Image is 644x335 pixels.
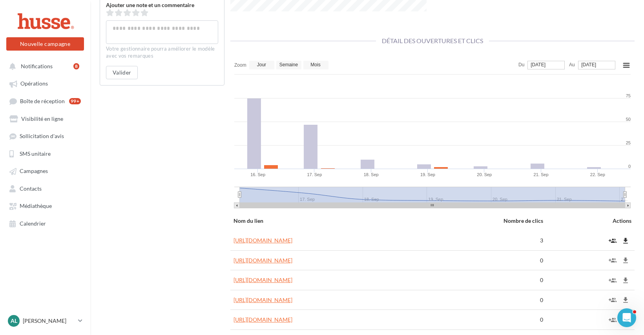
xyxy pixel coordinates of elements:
i: file_download [622,296,629,304]
td: 0 [416,270,546,290]
span: Sollicitation d'avis [20,133,64,140]
a: Contacts [5,181,86,195]
th: Actions [546,214,635,231]
button: Valider [106,66,138,79]
button: group_add [607,313,618,326]
tspan: 18. Sep [364,172,379,177]
i: file_download [622,277,629,284]
td: https://www.husse.fr/croquettes-chat/ [230,270,416,290]
i: file_download [622,257,629,264]
tspan: 21. Sep [534,172,549,177]
i: group_add [609,296,617,304]
tspan: 22. Sep [590,172,605,177]
a: Visibilité en ligne [5,111,86,126]
th: Nombre de clics [416,214,546,231]
a: [URL][DOMAIN_NAME] [234,277,292,283]
td: 0 [416,250,546,270]
a: [URL][DOMAIN_NAME] [234,257,292,264]
p: [PERSON_NAME] [23,317,75,325]
button: file_download [620,254,631,267]
tspan: 16. Sep [250,172,265,177]
div: 8 [73,63,79,69]
span: Détail des ouvertures et clics [376,37,489,44]
span: Boîte de réception [20,98,65,104]
button: group_add [607,273,618,286]
i: group_add [609,257,617,264]
iframe: Intercom live chat [617,308,636,327]
i: group_add [609,237,617,245]
a: Campagnes [5,164,86,178]
a: SMS unitaire [5,146,86,160]
span: Médiathèque [20,203,52,209]
span: Opérations [20,80,48,87]
tspan: 2… [621,197,628,202]
button: file_download [620,234,631,247]
td: https://www.husse.fr/complements-alimentaires-cheval/ [230,250,416,270]
i: group_add [609,316,617,324]
tspan: [DATE] [581,62,596,67]
tspan: 20. Sep [477,172,492,177]
i: group_add [609,277,617,284]
td: https://www.husse.fr/ [230,231,416,250]
a: Médiathèque [5,198,86,213]
button: file_download [620,273,631,286]
button: group_add [607,254,618,267]
button: file_download [620,293,631,306]
div: Ajouter une note et un commentaire [106,1,218,9]
div: Votre gestionnaire pourra améliorer le modèle avec vos remarques [106,44,218,60]
span: Campagnes [20,168,48,175]
tspan: 25 [626,140,631,145]
td: https://www.husse.fr/complements-alimentaires-cheval/ [230,310,416,330]
span: Notifications [21,63,53,69]
tspan: 75 [626,93,631,98]
i: file_download [622,237,629,245]
td: 3 [416,231,546,250]
tspan: 19. Sep [420,172,435,177]
td: 0 [416,290,546,310]
a: Sollicitation d'avis [5,129,86,143]
tspan: 50 [626,117,631,122]
button: group_add [607,234,618,247]
th: Nom du lien [230,214,416,231]
span: SMS unitaire [20,150,51,157]
span: Contacts [20,185,42,192]
a: Al [PERSON_NAME] [6,313,84,328]
text: Jour [257,62,266,67]
button: group_add [607,293,618,306]
div: 99+ [69,98,81,104]
a: [URL][DOMAIN_NAME] [234,297,292,303]
span: Al [11,317,17,325]
text: Semaine [279,62,298,67]
td: https://www.husse.fr/anti-stress-pour-chien-et-chat-antistress/ [230,290,416,310]
span: Visibilité en ligne [21,115,63,122]
a: Calendrier [5,216,86,230]
span: Calendrier [20,220,46,227]
tspan: 17. Sep [307,172,322,177]
text: Du [518,62,524,67]
td: 0 [416,310,546,330]
text: Zoom [234,62,246,68]
tspan: [DATE] [531,62,545,67]
a: Opérations [5,76,86,90]
a: Boîte de réception99+ [5,94,86,108]
button: Notifications 8 [5,59,82,73]
tspan: 0 [628,164,631,169]
button: Nouvelle campagne [6,37,84,51]
text: Mois [311,62,321,67]
a: [URL][DOMAIN_NAME] [234,237,292,244]
a: [URL][DOMAIN_NAME] [234,316,292,323]
text: Au [569,62,575,67]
